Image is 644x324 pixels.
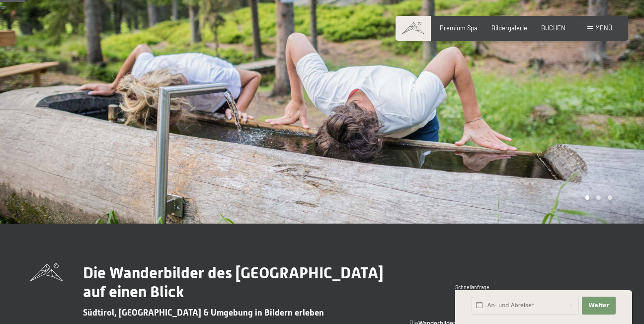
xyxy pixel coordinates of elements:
[582,195,612,200] div: Carousel Pagination
[541,24,565,32] a: BUCHEN
[455,284,489,290] span: Schnellanfrage
[608,195,612,200] div: Carousel Page 3
[83,308,324,318] span: Südtirol, [GEOGRAPHIC_DATA] & Umgebung in Bildern erleben
[595,24,612,32] span: Menü
[440,24,478,32] a: Premium Spa
[585,195,590,200] div: Carousel Page 1 (Current Slide)
[588,302,609,310] span: Weiter
[83,263,384,301] span: Die Wanderbilder des [GEOGRAPHIC_DATA] auf einen Blick
[491,24,527,32] a: Bildergalerie
[596,195,601,200] div: Carousel Page 2
[582,297,616,315] button: Weiter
